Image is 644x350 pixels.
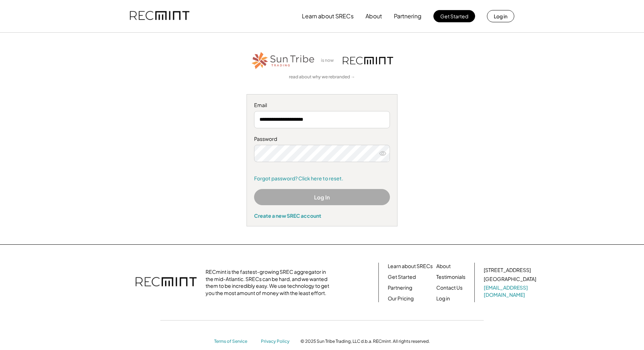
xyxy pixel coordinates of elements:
[261,339,293,345] a: Privacy Policy
[433,10,475,22] button: Get Started
[135,270,197,295] img: recmint-logotype%403x.png
[484,284,538,298] a: [EMAIL_ADDRESS][DOMAIN_NAME]
[254,135,390,143] div: Password
[254,212,390,219] div: Create a new SREC account
[251,51,316,70] img: STT_Horizontal_Logo%2B-%2BColor.png
[436,284,463,291] a: Contact Us
[487,10,514,22] button: Log in
[319,57,339,64] div: is now
[206,268,333,296] div: RECmint is the fastest-growing SREC aggregator in the mid-Atlantic. SRECs can be hard, and we wan...
[388,295,414,302] a: Our Pricing
[130,4,189,28] img: recmint-logotype%403x.png
[388,263,433,270] a: Learn about SRECs
[289,74,355,80] a: read about why we rebranded →
[254,189,390,205] button: Log In
[302,9,354,23] button: Learn about SRECs
[388,284,412,291] a: Partnering
[436,295,450,302] a: Log in
[436,273,465,281] a: Testimonials
[388,273,416,281] a: Get Started
[254,102,390,109] div: Email
[300,339,430,344] div: © 2025 Sun Tribe Trading, LLC d.b.a. RECmint. All rights reserved.
[436,263,451,270] a: About
[394,9,422,23] button: Partnering
[254,175,390,182] a: Forgot password? Click here to reset.
[484,276,536,283] div: [GEOGRAPHIC_DATA]
[365,9,382,23] button: About
[484,267,531,274] div: [STREET_ADDRESS]
[343,57,393,64] img: recmint-logotype%403x.png
[214,339,254,345] a: Terms of Service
